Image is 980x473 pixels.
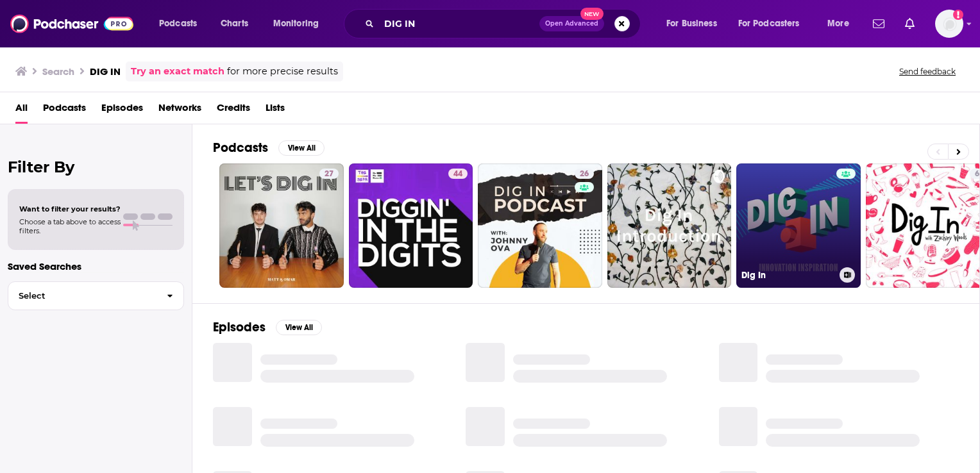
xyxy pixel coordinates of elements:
h3: Dig In [741,270,834,281]
span: New [580,8,604,20]
button: open menu [657,13,733,34]
h3: Search [42,65,74,78]
a: Networks [158,97,201,124]
a: Try an exact match [131,64,224,79]
button: View All [276,320,322,335]
span: More [827,15,849,33]
span: Charts [221,15,248,33]
a: Show notifications dropdown [868,13,890,35]
button: open menu [730,13,818,34]
img: User Profile [935,10,963,38]
button: open menu [264,13,335,34]
button: Open AdvancedNew [539,16,604,31]
a: Podcasts [43,97,86,124]
button: Show profile menu [935,10,963,38]
a: 44 [448,169,468,179]
span: 26 [580,168,589,181]
span: Monitoring [273,15,319,33]
a: EpisodesView All [213,319,322,335]
a: Dig In [736,163,861,288]
span: 6 [975,168,979,181]
a: Episodes [101,97,143,124]
h2: Filter By [8,158,184,176]
button: View All [278,140,325,156]
span: Select [8,292,156,300]
span: For Business [666,15,717,33]
div: Search podcasts, credits, & more... [356,9,653,38]
span: for more precise results [227,64,338,79]
span: Want to filter your results? [19,204,121,213]
span: Choose a tab above to access filters. [19,217,121,235]
input: Search podcasts, credits, & more... [379,13,539,34]
a: 44 [349,163,473,288]
button: open menu [818,13,865,34]
a: Show notifications dropdown [900,13,920,35]
span: Logged in as rgertner [935,10,963,38]
h3: DIG IN [90,65,121,78]
span: For Podcasters [738,15,800,33]
span: Podcasts [159,15,197,33]
a: Charts [212,13,256,34]
a: 26 [478,163,602,288]
p: Saved Searches [8,260,184,272]
button: Select [8,281,184,310]
button: open menu [150,13,214,34]
span: 44 [453,168,462,181]
h2: Episodes [213,319,266,335]
a: 27 [219,163,344,288]
h2: Podcasts [213,140,268,156]
span: Open Advanced [545,21,598,27]
button: Send feedback [895,66,959,77]
a: Lists [266,97,285,124]
a: All [15,97,28,124]
span: 27 [325,168,334,181]
img: Podchaser - Follow, Share and Rate Podcasts [10,12,133,36]
a: 26 [575,169,594,179]
svg: Add a profile image [953,10,963,20]
a: 27 [319,169,339,179]
a: PodcastsView All [213,140,325,156]
a: Credits [217,97,250,124]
